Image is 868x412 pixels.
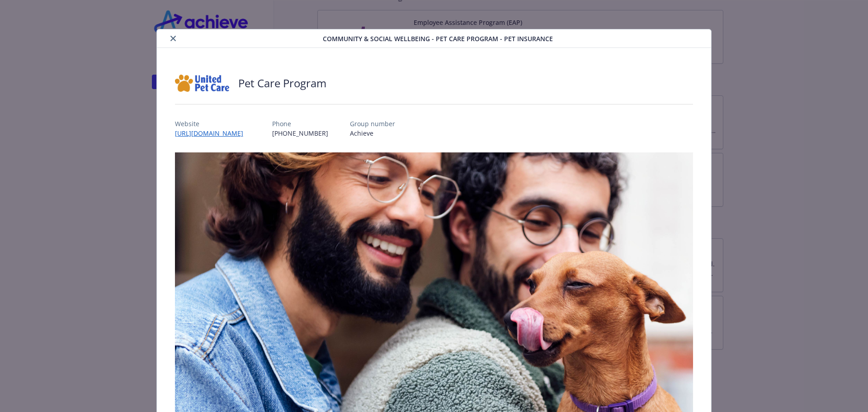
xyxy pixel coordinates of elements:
p: Website [175,119,250,128]
p: Phone [272,119,328,128]
p: Achieve [350,128,395,138]
button: close [168,33,179,44]
img: United Pet Care [175,70,229,97]
h2: Pet Care Program [238,76,326,91]
span: Community & Social Wellbeing - Pet Care Program - Pet Insurance [323,34,553,43]
a: [URL][DOMAIN_NAME] [175,129,250,137]
p: [PHONE_NUMBER] [272,128,328,138]
p: Group number [350,119,395,128]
